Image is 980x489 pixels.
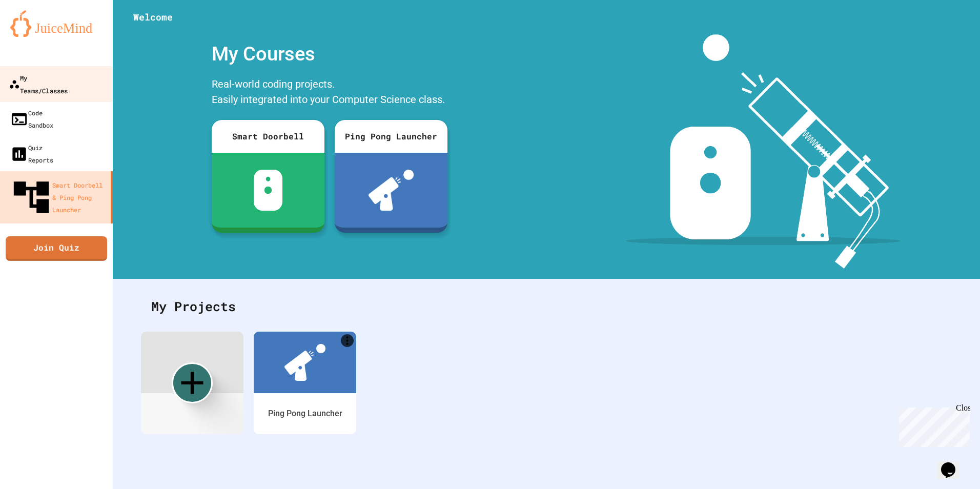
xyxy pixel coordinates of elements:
iframe: chat widget [937,448,970,479]
div: Quiz Reports [10,141,53,166]
div: Ping Pong Launcher [268,407,342,420]
img: ppl-with-ball.png [369,170,414,211]
div: Smart Doorbell & Ping Pong Launcher [10,176,107,218]
div: Create new [172,362,213,403]
img: logo-orange.svg [10,10,103,37]
img: sdb-white.svg [254,170,283,211]
iframe: chat widget [895,403,970,447]
div: Ping Pong Launcher [335,120,447,153]
div: Chat with us now!Close [4,4,71,65]
div: My Projects [141,287,952,327]
a: More [341,334,354,347]
div: My Courses [207,34,453,74]
div: Code Sandbox [10,107,53,131]
img: ppl-with-ball.png [284,344,325,381]
div: My Teams/Classes [9,71,68,96]
img: banner-image-my-projects.png [626,34,901,269]
div: Smart Doorbell [212,120,324,153]
a: MorePing Pong Launcher [254,332,356,434]
div: Real-world coding projects. Easily integrated into your Computer Science class. [207,74,453,112]
a: Join Quiz [6,236,107,261]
